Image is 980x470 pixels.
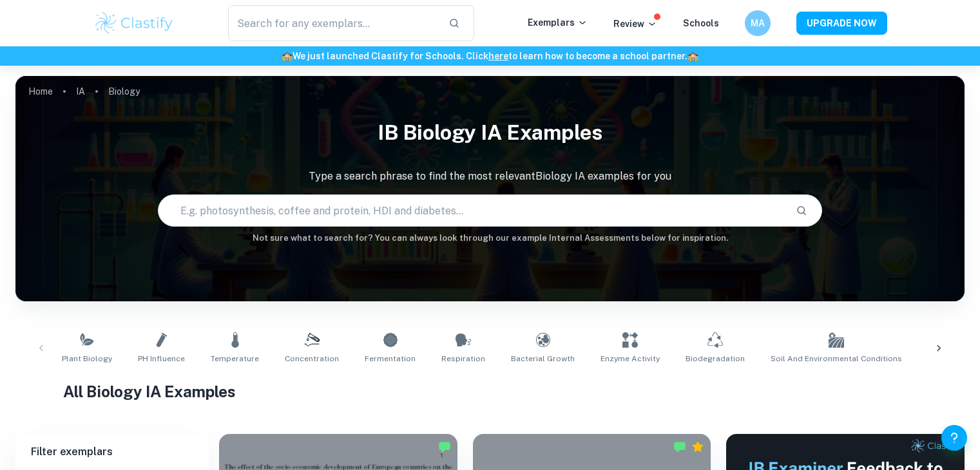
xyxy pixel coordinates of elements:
input: E.g. photosynthesis, coffee and protein, HDI and diabetes... [159,193,785,229]
span: Bacterial Growth [511,353,575,364]
p: Exemplars [528,15,588,30]
a: IA [76,82,85,100]
span: Enzyme Activity [600,353,660,364]
h6: Not sure what to search for? You can always look through our example Internal Assessments below f... [15,232,965,245]
button: Help and Feedback [941,425,967,451]
a: here [488,51,508,61]
img: Marked [673,440,686,453]
button: Search [791,200,812,221]
span: Fermentation [365,353,416,364]
span: Soil and Environmental Conditions [771,353,902,364]
a: Schools [683,18,719,28]
h6: We just launched Clastify for Schools. Click to learn how to become a school partner. [3,49,977,63]
h1: IB Biology IA examples [15,112,965,153]
p: Biology [108,84,140,99]
span: 🏫 [282,51,293,61]
img: Marked [438,440,451,453]
span: Temperature [211,353,259,364]
div: Premium [691,440,704,453]
p: Type a search phrase to find the most relevant Biology IA examples for you [15,169,965,184]
span: 🏫 [687,51,698,61]
span: Biodegradation [686,353,745,364]
h6: Filter exemplars [15,434,209,470]
p: Review [613,17,657,31]
button: UPGRADE NOW [796,12,887,35]
h1: All Biology IA Examples [63,380,918,403]
input: Search for any exemplars... [228,5,439,41]
img: Clastify logo [93,10,175,36]
button: MA [745,10,771,36]
span: Plant Biology [62,353,112,364]
span: pH Influence [138,353,185,364]
a: Home [28,82,53,100]
span: Concentration [285,353,339,364]
h6: MA [750,16,765,30]
span: Respiration [441,353,485,364]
